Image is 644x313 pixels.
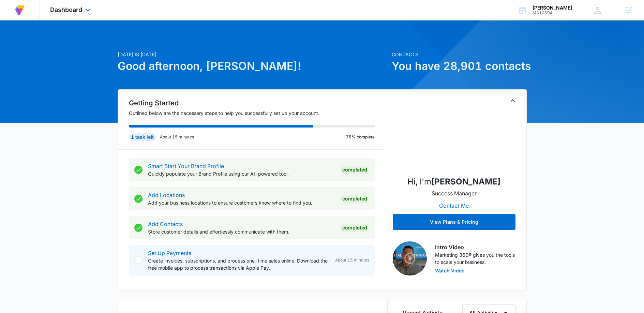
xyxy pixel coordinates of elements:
[148,199,335,206] p: Add your business locations to ensure customers know where to find you.
[340,166,369,174] div: Completed
[340,195,369,203] div: Completed
[435,268,465,273] button: Watch Video
[435,251,515,266] p: Marketing 360® gives you the tools to scale your business.
[431,177,500,187] strong: [PERSON_NAME]
[407,176,500,188] p: Hi, I'm
[533,11,572,15] div: account id
[392,58,527,74] h1: You have 28,901 contacts
[129,133,156,141] div: 1 task left
[148,170,335,177] p: Quickly populate your Brand Profile using our AI-powered tool.
[346,134,375,140] p: 75% complete
[533,5,572,11] div: account name
[148,228,335,235] p: Store customer details and effortlessly communicate with them.
[148,163,224,169] a: Smart Start Your Brand Profile
[393,241,427,275] img: Intro Video
[14,4,26,16] img: Volusion
[393,214,515,230] button: View Plans & Pricing
[340,224,369,232] div: Completed
[432,189,477,197] p: Success Manager
[148,250,191,256] a: Set Up Payments
[509,96,517,105] button: Toggle Collapse
[129,109,383,117] p: Outlined below are the necessary steps to help you successfully set up your account.
[148,257,330,271] p: Create invoices, subscriptions, and process one-time sales online. Download the free mobile app t...
[392,51,527,58] p: Contacts
[148,221,183,227] a: Add Contacts
[118,51,388,58] p: [DATE] is [DATE]
[432,197,476,214] button: Contact Me
[118,58,388,74] h1: Good afternoon, [PERSON_NAME]!
[335,257,369,263] span: About 15 minutes
[160,134,194,140] p: About 15 minutes
[129,98,383,108] h2: Getting Started
[435,243,515,251] h3: Intro Video
[148,192,185,198] a: Add Locations
[50,6,82,13] span: Dashboard
[420,102,488,170] img: Austin Layton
